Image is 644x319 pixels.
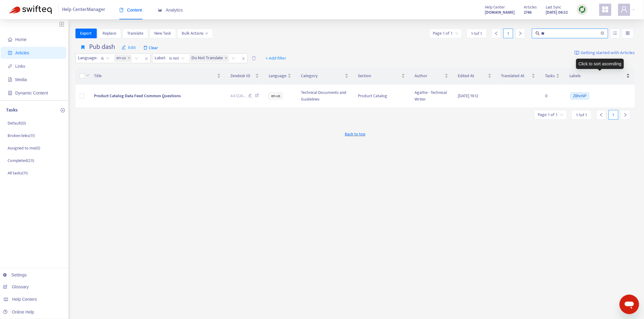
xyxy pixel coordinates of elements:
[575,50,579,55] img: image-link
[8,37,12,42] span: home
[575,43,635,63] a: Getting started with Articles
[623,113,628,117] span: right
[230,73,254,79] span: Zendesk ID
[3,310,34,314] a: Online Help
[536,31,540,36] span: search
[296,84,353,108] td: Technical Documents and Guidelines
[61,108,65,112] span: plus-circle
[15,91,48,95] span: Dynamic Content
[8,64,12,68] span: link
[545,73,555,79] span: Tasks
[154,30,171,37] span: New Task
[142,55,150,62] span: close
[149,29,176,38] button: New Task
[80,30,92,37] span: Export
[485,9,515,16] a: [DOMAIN_NAME]
[8,132,35,139] p: Broken links ( 11 )
[8,170,28,176] p: All tasks ( 11 )
[518,31,523,36] span: right
[415,73,443,79] span: Author
[3,284,29,289] a: Glossary
[494,31,499,36] span: left
[261,53,291,63] button: + Add filter
[546,4,562,11] span: Last Sync
[613,31,617,35] span: unordered-list
[296,68,353,84] th: Category
[226,68,264,84] th: Zendesk ID
[264,68,296,84] th: Language
[524,9,532,16] strong: 2746
[230,93,246,99] span: 441224 ...
[8,51,12,55] span: account-book
[611,29,620,38] button: unordered-list
[601,31,604,36] span: close-circle
[576,59,624,69] div: Click to sort ascending
[501,73,531,79] span: Translated At
[576,112,587,118] span: 1 - 1 of 1
[265,55,286,62] span: + Add filter
[140,43,161,53] span: Clear
[89,68,226,84] th: Title
[182,30,208,37] span: Bulk Actions
[581,50,635,57] span: Getting started with Articles
[602,6,609,13] span: appstore
[101,54,110,63] span: is
[8,77,12,82] span: file-image
[485,4,505,11] span: Help Center
[15,77,27,82] span: Media
[410,68,453,84] th: Author
[8,145,40,151] p: Assigned to me ( 0 )
[453,68,496,84] th: Edited At
[620,295,639,314] iframe: Button to launch messaging window
[3,273,27,277] a: Settings
[86,74,89,77] span: down
[8,91,12,95] span: container
[540,68,565,84] th: Tasks
[158,8,183,12] span: Analytics
[170,54,185,63] span: is not
[128,57,131,60] span: close
[12,297,37,302] span: Help Centers
[127,30,143,37] span: Translate
[103,30,116,37] span: Replace
[121,45,126,50] span: edit
[15,64,25,69] span: Links
[565,68,635,84] th: Labels
[62,4,106,15] span: Help Center Manager
[496,68,541,84] th: Translated At
[76,54,99,63] span: Language :
[353,68,410,84] th: Section
[540,84,565,108] td: 0
[143,46,148,50] span: delete
[601,31,604,35] span: close-circle
[9,5,52,14] img: Swifteq
[121,44,136,51] span: Edit
[503,29,513,38] div: 1
[117,55,126,62] span: en-us
[119,8,142,12] span: Content
[240,55,247,62] span: close
[252,56,256,60] span: delete
[269,73,286,79] span: Language
[471,30,482,37] span: 1 - 1 of 1
[345,131,365,137] span: Back to top
[458,92,479,99] span: [DATE] 19:12
[353,84,410,108] td: Product Catalog
[94,92,181,99] span: Product Catalog Data Feed Common Questions
[94,73,216,79] span: Title
[569,73,625,79] span: Labels
[117,43,141,53] button: editEdit
[358,73,400,79] span: Section
[8,120,26,126] p: Default ( 0 )
[15,50,29,55] span: Articles
[158,8,162,12] span: area-chart
[98,29,121,38] button: Replace
[225,57,228,60] span: close
[15,37,26,42] span: Home
[599,113,604,117] span: left
[122,29,148,38] button: Translate
[152,54,167,63] span: Label :
[89,43,115,51] h4: Pub dash
[189,55,229,62] span: Do Not Translate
